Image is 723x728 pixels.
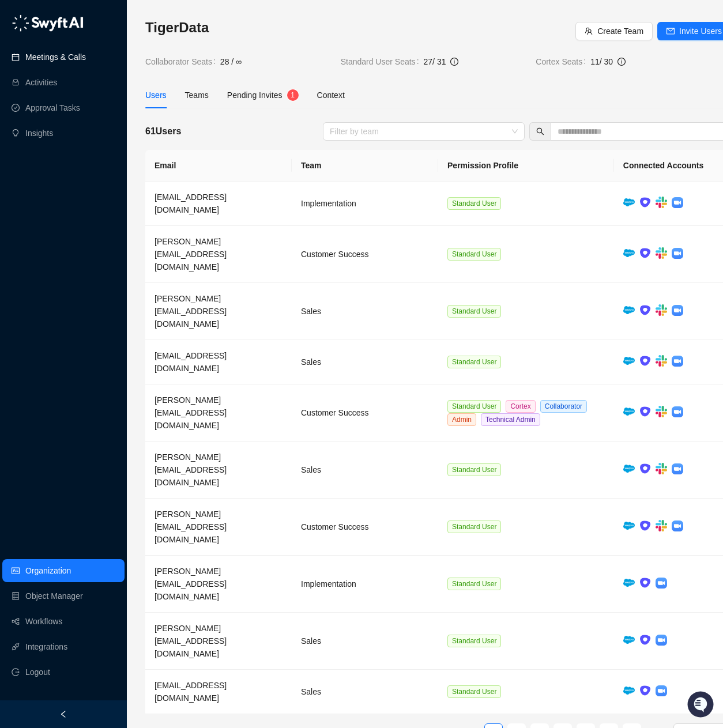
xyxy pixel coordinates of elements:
[292,283,438,340] td: Sales
[672,248,683,259] img: zoom-DkfWWZB2.png
[639,406,651,417] img: ix+ea6nV3o2uKgAAAABJRU5ErkJggg==
[25,635,67,658] a: Integrations
[292,442,438,499] td: Sales
[227,90,283,100] span: Pending Invites
[155,681,227,703] span: [EMAIL_ADDRESS][DOMAIN_NAME]
[12,163,21,172] div: 📚
[292,340,438,384] td: Sales
[155,395,227,430] span: [PERSON_NAME][EMAIL_ADDRESS][DOMAIN_NAME]
[623,522,635,530] img: salesforce-ChMvK6Xa.png
[597,25,643,37] span: Create Team
[447,463,501,476] span: Standard User
[12,104,32,125] img: 5124521997842_fc6d7dfcefe973c2e489_88.png
[63,161,89,173] span: Status
[115,190,140,198] span: Pylon
[536,127,544,135] span: search
[656,578,667,589] img: zoom-DkfWWZB2.png
[639,634,651,646] img: ix+ea6nV3o2uKgAAAABJRU5ErkJggg==
[52,163,61,172] div: 📶
[623,686,635,695] img: salesforce-ChMvK6Xa.png
[623,408,635,416] img: salesforce-ChMvK6Xa.png
[639,463,651,474] img: ix+ea6nV3o2uKgAAAABJRU5ErkJggg==
[447,635,501,647] span: Standard User
[81,189,140,198] a: Powered byPylon
[292,670,438,714] td: Sales
[623,249,635,257] img: salesforce-ChMvK6Xa.png
[220,55,242,68] span: 28 / ∞
[12,12,35,35] img: Swyft AI
[12,65,210,83] h2: How can we help?
[292,499,438,556] td: Customer Success
[25,584,83,608] a: Object Manager
[145,55,220,68] span: Collaborator Seats
[341,55,424,68] span: Standard User Seats
[25,96,80,119] a: Approval Tasks
[447,413,476,426] span: Admin
[672,356,683,367] img: zoom-DkfWWZB2.png
[12,668,20,676] span: logout
[447,248,501,261] span: Standard User
[575,22,653,40] button: Create Team
[447,356,501,368] span: Standard User
[590,57,613,66] span: 11 / 30
[447,520,501,533] span: Standard User
[196,108,210,122] button: Start new chat
[59,710,67,718] span: left
[639,520,651,531] img: ix+ea6nV3o2uKgAAAABJRU5ErkJggg==
[438,150,614,182] th: Permission Profile
[623,579,635,587] img: salesforce-ChMvK6Xa.png
[639,577,651,589] img: ix+ea6nV3o2uKgAAAABJRU5ErkJggg==
[145,150,292,182] th: Email
[145,125,181,138] h5: 61 Users
[291,91,295,99] span: 1
[506,400,535,413] span: Cortex
[679,25,722,37] span: Invite Users
[447,685,501,698] span: Standard User
[155,567,227,601] span: [PERSON_NAME][EMAIL_ADDRESS][DOMAIN_NAME]
[672,520,683,532] img: zoom-DkfWWZB2.png
[155,193,227,214] span: [EMAIL_ADDRESS][DOMAIN_NAME]
[447,578,501,590] span: Standard User
[155,351,227,373] span: [EMAIL_ADDRESS][DOMAIN_NAME]
[145,18,575,37] h3: TigerData
[155,510,227,544] span: [PERSON_NAME][EMAIL_ADDRESS][DOMAIN_NAME]
[12,46,210,65] p: Welcome 👋
[585,27,593,35] span: team
[686,690,717,721] iframe: Open customer support
[185,89,209,101] div: Teams
[672,406,683,418] img: zoom-DkfWWZB2.png
[672,463,683,475] img: zoom-DkfWWZB2.png
[656,463,667,474] img: slack-Cn3INd-T.png
[672,305,683,316] img: zoom-DkfWWZB2.png
[292,226,438,283] td: Customer Success
[292,150,438,182] th: Team
[450,58,458,66] span: info-circle
[25,610,62,633] a: Workflows
[656,304,667,316] img: slack-Cn3INd-T.png
[47,157,93,178] a: 📶Status
[25,71,57,94] a: Activities
[155,452,227,487] span: [PERSON_NAME][EMAIL_ADDRESS][DOMAIN_NAME]
[287,89,299,101] sup: 1
[481,413,540,426] span: Technical Admin
[540,400,587,413] span: Collaborator
[39,104,189,116] div: Start new chat
[623,357,635,365] img: salesforce-ChMvK6Xa.png
[656,247,667,259] img: slack-Cn3INd-T.png
[155,624,227,658] span: [PERSON_NAME][EMAIL_ADDRESS][DOMAIN_NAME]
[623,198,635,206] img: salesforce-ChMvK6Xa.png
[155,294,227,329] span: [PERSON_NAME][EMAIL_ADDRESS][DOMAIN_NAME]
[317,89,345,101] div: Context
[656,520,667,531] img: slack-Cn3INd-T.png
[639,355,651,367] img: ix+ea6nV3o2uKgAAAABJRU5ErkJggg==
[25,559,71,582] a: Organization
[145,89,167,101] div: Users
[292,613,438,670] td: Sales
[656,635,667,646] img: zoom-DkfWWZB2.png
[292,384,438,442] td: Customer Success
[656,197,667,208] img: slack-Cn3INd-T.png
[424,57,446,66] span: 27 / 31
[292,556,438,613] td: Implementation
[656,406,667,417] img: slack-Cn3INd-T.png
